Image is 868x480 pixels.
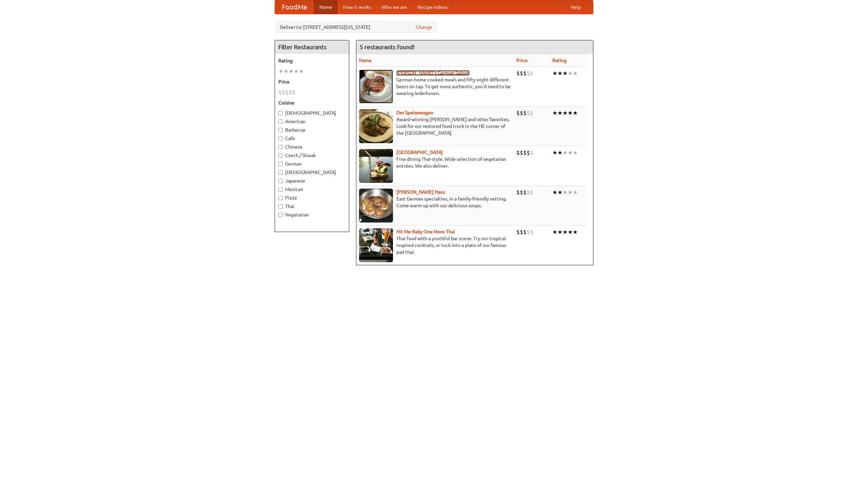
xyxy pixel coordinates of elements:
li: $ [523,228,527,236]
li: $ [530,189,533,196]
input: Barbecue [278,128,283,132]
input: Thai [278,204,283,209]
a: [GEOGRAPHIC_DATA] [396,150,443,155]
li: ★ [557,70,563,77]
h5: Rating [278,57,346,64]
li: $ [292,89,295,96]
li: ★ [568,70,573,77]
li: ★ [563,109,568,117]
li: $ [527,70,530,77]
img: kohlhaus.jpg [359,189,393,223]
img: esthers.jpg [359,70,393,103]
input: Mexican [278,187,283,192]
li: ★ [573,228,578,236]
li: $ [530,109,533,117]
label: Japanese [278,177,346,184]
li: ★ [557,228,563,236]
div: Deliver to: [STREET_ADDRESS][US_STATE] [275,21,437,33]
li: ★ [568,228,573,236]
a: [PERSON_NAME]'s German Saloon [396,70,470,76]
label: Czech / Slovak [278,152,346,159]
h5: Cuisine [278,99,346,106]
li: ★ [573,149,578,156]
h4: Filter Restaurants [275,40,349,54]
input: Japanese [278,179,283,183]
input: American [278,119,283,124]
li: ★ [289,68,294,75]
a: Who we are [376,0,412,14]
li: $ [278,89,282,96]
li: ★ [552,149,557,156]
input: [DEMOGRAPHIC_DATA] [278,111,283,115]
li: $ [516,189,520,196]
li: ★ [552,109,557,117]
li: ★ [552,70,557,77]
p: Thai food with a youthful bar scene. Try our tropical inspired cocktails, or tuck into a plate of... [359,235,511,255]
b: [PERSON_NAME] Haus [396,189,445,195]
label: German [278,160,346,167]
p: Fine dining Thai-style. Wide selection of vegetarian entrées. We also deliver. [359,156,511,169]
label: Cafe [278,135,346,142]
input: Vegetarian [278,213,283,217]
a: Recipe videos [412,0,453,14]
li: $ [527,109,530,117]
li: ★ [568,189,573,196]
li: ★ [573,189,578,196]
li: $ [285,89,289,96]
img: satay.jpg [359,149,393,183]
a: Price [516,58,528,63]
li: $ [523,189,527,196]
img: speisewagen.jpg [359,109,393,143]
li: $ [527,189,530,196]
li: $ [527,228,530,236]
label: Vegetarian [278,211,346,218]
li: ★ [299,68,304,75]
li: $ [520,70,523,77]
label: Pizza [278,194,346,201]
li: $ [516,149,520,156]
input: Czech / Slovak [278,153,283,158]
li: ★ [563,149,568,156]
li: ★ [552,189,557,196]
input: Cafe [278,136,283,141]
li: $ [520,149,523,156]
li: ★ [573,109,578,117]
li: ★ [563,228,568,236]
li: $ [523,109,527,117]
li: ★ [557,149,563,156]
ng-pluralize: 5 restaurants found! [360,44,415,50]
a: Change [416,24,432,31]
li: ★ [573,70,578,77]
input: German [278,162,283,166]
li: $ [516,228,520,236]
p: East German specialties, in a family-friendly setting. Come warm up with our delicious soups. [359,195,511,209]
a: Hit Me Baby One More Thai [396,229,455,234]
label: Mexican [278,186,346,193]
li: ★ [568,149,573,156]
li: $ [282,89,285,96]
input: [DEMOGRAPHIC_DATA] [278,170,283,175]
label: American [278,118,346,125]
label: [DEMOGRAPHIC_DATA] [278,169,346,176]
li: ★ [563,70,568,77]
a: How it works [338,0,376,14]
li: $ [520,228,523,236]
li: $ [289,89,292,96]
li: $ [530,228,533,236]
a: Help [565,0,586,14]
p: Award-winning [PERSON_NAME] and other favorites. Look for our restored food truck in the NE corne... [359,116,511,136]
li: $ [516,70,520,77]
li: ★ [557,189,563,196]
input: Pizza [278,196,283,200]
input: Chinese [278,145,283,149]
a: FoodMe [275,0,314,14]
a: Der Speisewagen [396,110,433,115]
label: Chinese [278,143,346,150]
li: $ [527,149,530,156]
li: $ [523,149,527,156]
li: ★ [283,68,289,75]
li: $ [530,70,533,77]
